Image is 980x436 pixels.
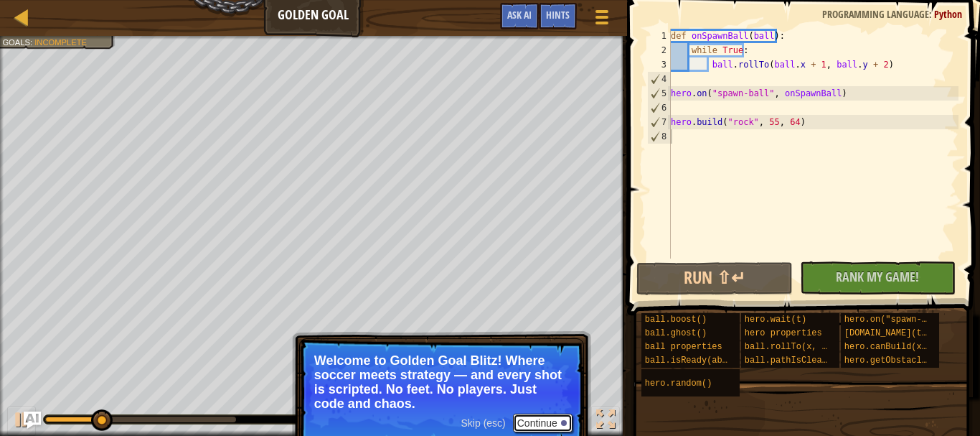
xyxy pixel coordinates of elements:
button: Rank My Game! [800,261,956,294]
span: ball.isReady(ability) [645,356,753,366]
span: Hints [546,8,570,22]
span: Programming language [822,7,929,21]
span: hero.canBuild(x, y) [844,342,943,352]
button: Ctrl + P: Play [7,407,36,436]
span: hero.on("spawn-ball", f) [844,315,969,325]
span: : [929,7,934,21]
span: ball.ghost() [645,328,707,338]
span: : [30,37,34,47]
button: Ask AI [24,412,41,429]
button: Toggle fullscreen [591,407,620,436]
span: ball.rollTo(x, y) [745,342,832,352]
div: 5 [648,86,671,101]
span: hero.random() [645,379,712,389]
span: ball.boost() [645,315,707,325]
div: 3 [647,57,671,72]
span: Ask AI [507,8,532,22]
span: Incomplete [34,37,87,47]
p: Welcome to Golden Goal Blitz! Where soccer meets strategy — and every shot is scripted. No feet. ... [314,353,569,411]
div: 2 [647,43,671,57]
div: 4 [648,72,671,86]
span: Goals [2,37,30,47]
button: Show game menu [584,3,620,37]
div: 7 [648,115,671,129]
div: 8 [648,129,671,144]
span: Rank My Game! [836,268,919,286]
span: hero.wait(t) [745,315,806,325]
div: 6 [648,101,671,115]
span: [DOMAIN_NAME](type, x, y) [844,328,974,338]
span: hero properties [745,328,822,338]
span: hero.getObstacleAt(x, y) [844,356,969,366]
button: Ask AI [500,3,539,29]
span: Skip (esc) [461,417,506,429]
span: ball.pathIsClear(x, y) [745,356,858,366]
button: Run ⇧↵ [636,262,792,295]
button: Continue [513,414,573,432]
span: ball properties [645,342,722,352]
div: 1 [647,29,671,43]
span: Python [934,7,962,21]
